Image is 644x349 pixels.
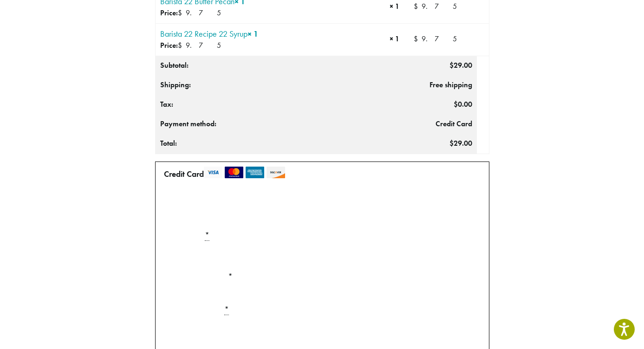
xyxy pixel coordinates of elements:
[178,40,186,50] span: $
[409,115,476,134] td: Credit Card
[414,34,422,44] span: $
[449,60,454,70] span: $
[205,230,209,241] abbr: required
[160,8,178,18] strong: Price:
[247,28,258,39] strong: × 1
[160,40,178,50] strong: Price:
[164,167,477,181] label: Credit Card
[454,99,458,109] span: $
[414,1,457,11] bdi: 9.75
[155,76,409,95] th: Shipping:
[160,28,258,39] a: Barista 22 Recipe 22 Syrup× 1
[449,138,472,148] bdi: 29.00
[155,134,409,154] th: Total:
[155,115,409,134] th: Payment method:
[224,304,229,315] abbr: required
[246,167,264,178] img: amex
[225,167,243,178] img: mastercard
[390,1,399,11] strong: × 1
[409,76,476,95] td: Free shipping
[454,99,472,109] bdi: 0.00
[390,34,399,44] strong: × 1
[449,138,454,148] span: $
[204,167,222,178] img: visa
[178,8,221,18] span: 9.75
[267,167,285,178] img: discover
[414,1,422,11] span: $
[155,95,409,115] th: Tax:
[178,8,186,18] span: $
[449,60,472,70] bdi: 29.00
[414,34,457,44] bdi: 9.75
[155,56,409,76] th: Subtotal:
[178,40,221,50] span: 9.75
